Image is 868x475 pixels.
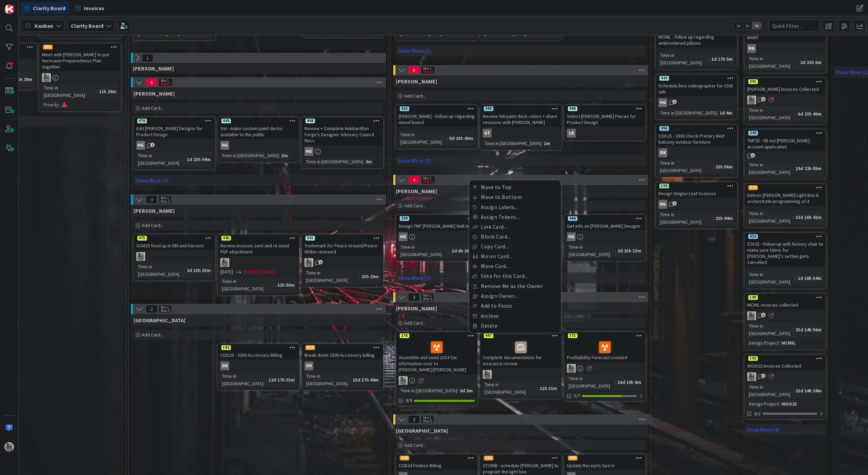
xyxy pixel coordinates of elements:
a: Schedule ASID travel details @ the MARTHGTime in [GEOGRAPHIC_DATA]:2d 23h 5m [745,20,826,73]
a: 498Select [PERSON_NAME] Pieces for Product DesignLK [564,105,646,140]
span: Clarity Board [33,4,65,12]
div: MCMIL [780,339,797,347]
div: 475 [134,235,214,241]
div: 468 [305,119,315,123]
div: Time in [GEOGRAPHIC_DATA] [42,84,96,99]
div: Time in [GEOGRAPHIC_DATA] [483,140,541,147]
a: 391[PERSON_NAME] Invoices CollectedPATime in [GEOGRAPHIC_DATA]:6d 23h 40m [745,78,826,124]
div: 376Deliver [PERSON_NAME] Light Box & orchestrate programming of it [745,185,825,206]
div: Assemble and send 2024 Tax information over to [PERSON_NAME]/[PERSON_NAME] [397,339,477,374]
div: 453 [748,234,758,239]
span: : [350,376,351,384]
b: Clarity Board [71,22,103,29]
div: PA [745,372,825,381]
div: 376 [745,185,825,191]
div: COD25 - 3300 Accessory Billing [218,351,298,359]
div: 156Design Gingko Leaf Sconces [656,183,736,198]
div: 2m [364,158,374,165]
input: Quick Filter... [768,20,819,32]
div: 1d 17h 5m [710,55,734,63]
a: MCMIL - follow up regarding embroidered pillowsTime in [GEOGRAPHIC_DATA]:1d 17h 5m [656,26,737,69]
div: Profitability Forecast created [565,339,645,362]
div: HG [565,232,645,241]
a: Clarity Board [21,2,70,14]
div: PA [40,73,120,82]
div: 497 [484,333,493,338]
span: 2 [672,100,677,104]
img: PA [42,73,51,82]
div: 278 [397,333,477,339]
div: Time in [GEOGRAPHIC_DATA] [220,152,279,159]
div: HG [745,44,825,53]
div: 12d 17h 33m [267,376,296,384]
div: 376 [748,185,758,190]
a: 458Meet with [PERSON_NAME] to put Hurricane Preparedness Plan togetherPATime in [GEOGRAPHIC_DATA]... [39,43,121,111]
img: PA [399,376,408,385]
a: Show More (3) [134,175,383,186]
div: 1d 18h 54m [796,274,823,282]
div: Time in [GEOGRAPHIC_DATA] [747,161,793,176]
div: 456 [659,126,669,131]
span: : [615,247,616,254]
div: 3m [280,152,290,159]
div: Meet with [PERSON_NAME] to put Hurricane Preparedness Plan together [40,50,120,71]
div: Design Project [747,339,779,347]
div: 305Review SW paint deck colors + share revisions with [PERSON_NAME] [481,106,561,127]
a: 305Review SW paint deck colors + share revisions with [PERSON_NAME]GTTime in [GEOGRAPHIC_DATA]:1m [480,105,561,150]
div: HG [218,141,298,150]
div: 475 [137,236,147,241]
a: Assign Owner... [469,291,561,301]
a: Assign Labels... [469,202,561,212]
div: LK [565,129,645,138]
div: 156 [656,183,736,189]
a: 376Deliver [PERSON_NAME] Light Box & orchestrate programming of itTime in [GEOGRAPHIC_DATA]:13d 1... [745,184,826,227]
div: 443SW - make custom paint decks available to the public [218,118,298,139]
div: PA [745,311,825,320]
span: : [541,140,542,147]
div: PA [745,96,825,104]
a: Show More (1) [396,272,646,283]
img: Visit kanbanzone.com [4,4,14,14]
div: 476 [134,118,214,124]
div: 420 [656,75,736,81]
a: 456COD25 - 3300 Check Primary Bed balcony outdoor furnitureDKTime in [GEOGRAPHIC_DATA]:23h 56m [656,125,737,177]
div: 420Schedule/hire videographer for ASID talk [656,75,736,96]
div: Design Gingko Leaf Sconces [656,189,736,198]
div: HG [567,232,576,241]
span: Add Card... [142,222,163,228]
div: Trademark for Peace Around/Peace Within renewed [302,241,382,256]
div: DK [658,148,667,157]
span: : [709,55,710,63]
div: 456 [656,125,736,131]
div: 458 [43,45,53,49]
div: 361Trademark for Peace Around/Peace Within renewed [302,235,382,256]
div: Get info on [PERSON_NAME] Designs [565,222,645,230]
div: 278Assemble and send 2024 Tax information over to [PERSON_NAME]/[PERSON_NAME] [397,333,477,374]
div: PA [481,370,561,379]
div: 497Move to TopMove to BottomAssign Labels...Assign Tokens...Link Card...Block Card...Copy Card...... [481,333,561,339]
span: : [795,110,796,118]
div: 371 [568,333,577,338]
div: Time in [GEOGRAPHIC_DATA] [304,269,359,284]
span: : [266,376,267,384]
a: Delete [469,321,561,331]
div: 156 [659,184,669,188]
div: 391[PERSON_NAME] Invoices Collected [745,79,825,94]
span: : [184,156,185,163]
div: 468 [302,118,382,124]
div: Time in [GEOGRAPHIC_DATA] [304,372,350,387]
div: 371 [565,333,645,339]
div: WOO23 Invoices Collected [745,362,825,370]
span: 1 [150,143,155,147]
div: 11h 29m [97,88,118,95]
div: Time in [GEOGRAPHIC_DATA] [747,271,795,286]
div: PA [302,258,382,267]
div: [PERSON_NAME] - follow up regarding mood board [397,112,477,127]
div: Break down 3300 Accessory billing [302,351,382,359]
div: HG [747,44,756,53]
div: 443 [218,118,298,124]
span: 1 [672,201,677,206]
div: 190 [748,295,758,300]
div: HG [658,98,667,107]
div: 204Design TNP [PERSON_NAME] Wall Art [397,215,477,230]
